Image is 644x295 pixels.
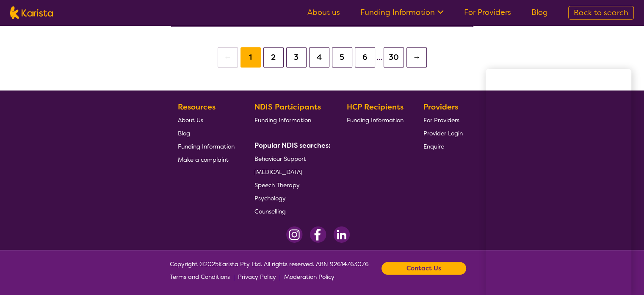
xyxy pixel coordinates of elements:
button: 30 [384,47,404,67]
a: Provider Login [423,126,463,140]
img: LinkedIn [333,226,350,243]
span: Privacy Policy [238,273,276,281]
iframe: Chat Window [486,69,631,295]
a: Terms and Conditions [170,270,230,283]
img: Facebook [310,226,326,243]
img: Instagram [286,226,303,243]
a: Psychology [254,191,327,205]
span: Terms and Conditions [170,273,230,281]
span: Psychology [254,194,286,202]
span: Funding Information [178,143,235,150]
a: [MEDICAL_DATA] [254,165,327,178]
span: Back to search [574,8,628,18]
a: Blog [531,7,548,17]
span: About Us [178,116,203,124]
a: Back to search [568,6,634,20]
button: 5 [332,47,352,67]
p: | [279,270,281,283]
span: Behaviour Support [254,155,306,163]
span: Funding Information [254,116,311,124]
span: Counselling [254,208,286,215]
a: Privacy Policy [238,270,276,283]
span: Funding Information [347,116,404,124]
button: 4 [309,47,329,67]
b: Contact Us [406,262,441,275]
span: Moderation Policy [284,273,334,281]
span: Enquire [423,143,444,150]
span: For Providers [423,116,459,124]
span: … [376,52,382,62]
a: Make a complaint [178,153,235,166]
a: For Providers [423,113,463,126]
b: NDIS Participants [254,102,321,112]
img: Karista logo [10,6,53,19]
b: Resources [178,102,216,112]
a: Blog [178,126,235,140]
a: Enquire [423,140,463,153]
b: Popular NDIS searches: [254,141,331,150]
a: Funding Information [360,7,444,17]
button: → [406,47,427,67]
span: Speech Therapy [254,181,300,189]
button: ← [218,47,238,67]
a: For Providers [464,7,511,17]
a: Moderation Policy [284,270,334,283]
button: 3 [286,47,307,67]
button: 1 [240,47,261,67]
a: Counselling [254,205,327,218]
a: About Us [178,113,235,126]
span: [MEDICAL_DATA] [254,168,302,176]
p: | [233,270,235,283]
span: Provider Login [423,129,463,137]
span: Make a complaint [178,156,229,163]
b: HCP Recipients [347,102,404,112]
a: Speech Therapy [254,178,327,191]
button: 2 [263,47,284,67]
b: Providers [423,102,458,112]
a: Funding Information [254,113,327,126]
span: Blog [178,129,190,137]
button: 6 [355,47,375,67]
a: About us [307,7,340,17]
a: Funding Information [178,140,235,153]
a: Funding Information [347,113,404,126]
a: Behaviour Support [254,152,327,165]
span: Copyright © 2025 Karista Pty Ltd. All rights reserved. ABN 92614763076 [170,258,369,283]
